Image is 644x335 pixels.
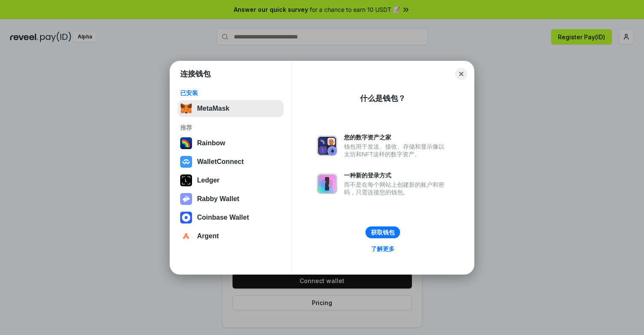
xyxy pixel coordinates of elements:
img: svg+xml,%3Csvg%20width%3D%2228%22%20height%3D%2228%22%20viewBox%3D%220%200%2028%2028%22%20fill%3D... [180,230,192,242]
img: svg+xml,%3Csvg%20width%3D%22120%22%20height%3D%22120%22%20viewBox%3D%220%200%20120%20120%22%20fil... [180,137,192,149]
img: svg+xml,%3Csvg%20xmlns%3D%22http%3A%2F%2Fwww.w3.org%2F2000%2Fsvg%22%20fill%3D%22none%22%20viewBox... [180,193,192,205]
button: Ledger [178,172,284,189]
div: 而不是在每个网站上创建新的账户和密码，只需连接您的钱包。 [344,181,449,196]
div: 一种新的登录方式 [344,172,449,179]
button: Argent [178,228,284,245]
div: Rainbow [197,139,225,147]
button: 获取钱包 [365,226,400,238]
button: MetaMask [178,100,284,117]
h1: 连接钱包 [180,69,211,79]
div: 钱包用于发送、接收、存储和显示像以太坊和NFT这样的数字资产。 [344,143,449,158]
button: Close [455,68,467,80]
div: 了解更多 [371,245,395,253]
div: Argent [197,232,219,240]
div: Coinbase Wallet [197,214,249,221]
div: 推荐 [180,124,281,131]
div: WalletConnect [197,158,244,166]
img: svg+xml,%3Csvg%20xmlns%3D%22http%3A%2F%2Fwww.w3.org%2F2000%2Fsvg%22%20fill%3D%22none%22%20viewBox... [317,136,337,156]
div: 什么是钱包？ [360,93,406,103]
div: 已安装 [180,89,281,97]
a: 了解更多 [366,243,400,254]
div: 获取钱包 [371,229,395,236]
button: Rabby Wallet [178,191,284,207]
div: Ledger [197,177,219,184]
img: svg+xml,%3Csvg%20fill%3D%22none%22%20height%3D%2233%22%20viewBox%3D%220%200%2035%2033%22%20width%... [180,103,192,114]
div: MetaMask [197,105,229,112]
img: svg+xml,%3Csvg%20width%3D%2228%22%20height%3D%2228%22%20viewBox%3D%220%200%2028%2028%22%20fill%3D... [180,212,192,223]
button: Coinbase Wallet [178,209,284,226]
div: Rabby Wallet [197,195,239,203]
img: svg+xml,%3Csvg%20xmlns%3D%22http%3A%2F%2Fwww.w3.org%2F2000%2Fsvg%22%20fill%3D%22none%22%20viewBox... [317,174,337,194]
img: svg+xml,%3Csvg%20xmlns%3D%22http%3A%2F%2Fwww.w3.org%2F2000%2Fsvg%22%20width%3D%2228%22%20height%3... [180,174,192,186]
button: WalletConnect [178,153,284,170]
img: svg+xml,%3Csvg%20width%3D%2228%22%20height%3D%2228%22%20viewBox%3D%220%200%2028%2028%22%20fill%3D... [180,156,192,168]
div: 您的数字资产之家 [344,133,449,141]
button: Rainbow [178,135,284,152]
